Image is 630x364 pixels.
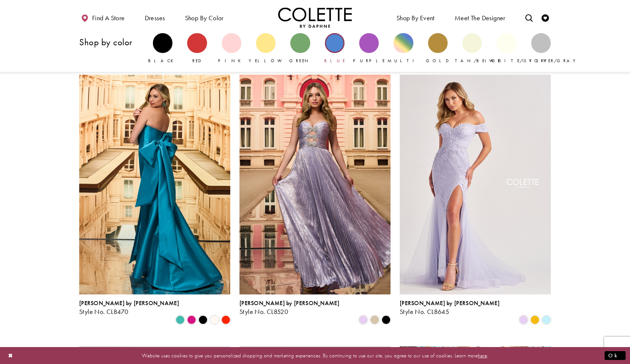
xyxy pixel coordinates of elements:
span: Tan/Beige [455,58,501,64]
h3: Shop by color [79,37,146,47]
a: White/Ivory [497,33,516,64]
button: Close Dialog [4,349,17,362]
a: Check Wishlist [540,7,551,28]
a: Toggle search [524,7,535,28]
a: Visit Colette by Daphne Style No. CL8645 Page [400,75,551,294]
span: Style No. CL8470 [79,307,128,316]
a: Green [290,33,310,64]
a: Gold [428,33,448,64]
span: Blue [324,58,345,64]
span: Dresses [143,7,167,28]
i: Scarlet [221,315,230,324]
a: Silver/Gray [531,33,551,64]
div: Colette by Daphne Style No. CL8470 [79,300,179,315]
span: Dresses [145,14,165,22]
a: Red [187,33,207,64]
span: Style No. CL8645 [400,307,449,316]
a: Yellow [256,33,276,64]
span: White/Ivory [489,58,550,64]
div: Colette by Daphne Style No. CL8520 [239,300,339,315]
span: Shop By Event [396,14,435,22]
span: Multi [388,58,419,64]
span: Shop By Event [395,7,437,28]
span: Red [192,58,202,64]
a: Visit Colette by Daphne Style No. CL8520 Page [239,75,391,294]
span: Silver/Gray [524,58,580,64]
i: Fuchsia [187,315,196,324]
a: Purple [359,33,379,64]
i: Turquoise [176,315,185,324]
span: [PERSON_NAME] by [PERSON_NAME] [239,299,339,307]
a: Meet the designer [453,7,507,28]
i: Black [382,315,391,324]
a: here [478,351,487,359]
i: Buttercup [531,315,539,324]
span: [PERSON_NAME] by [PERSON_NAME] [400,299,500,307]
span: [PERSON_NAME] by [PERSON_NAME] [79,299,179,307]
span: Pink [218,58,245,64]
i: Light Blue [542,315,551,324]
span: Purple [353,58,385,64]
span: Green [289,58,311,64]
a: Black [153,33,172,64]
i: Lilac [519,315,528,324]
i: Black [199,315,207,324]
i: Lilac [359,315,368,324]
span: Black [148,58,177,64]
i: Gold Dust [370,315,379,324]
i: Diamond White [210,315,219,324]
span: Meet the designer [455,14,505,22]
a: Pink [222,33,241,64]
a: Tan/Beige [462,33,482,64]
a: Find a store [79,7,126,28]
a: Visit Home Page [278,7,352,28]
button: Submit Dialog [605,351,626,360]
div: Colette by Daphne Style No. CL8645 [400,300,500,315]
span: Shop by color [183,7,225,28]
a: Multi [393,33,413,64]
img: Colette by Daphne [278,7,352,28]
a: Visit Colette by Daphne Style No. CL8470 Page [79,75,230,294]
span: Shop by color [185,14,224,22]
span: Find a store [92,14,125,22]
a: Blue [325,33,344,64]
p: Website uses cookies to give you personalized shopping and marketing experiences. By continuing t... [53,350,577,360]
span: Gold [426,58,449,64]
span: Style No. CL8520 [239,307,288,316]
span: Yellow [249,58,286,64]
